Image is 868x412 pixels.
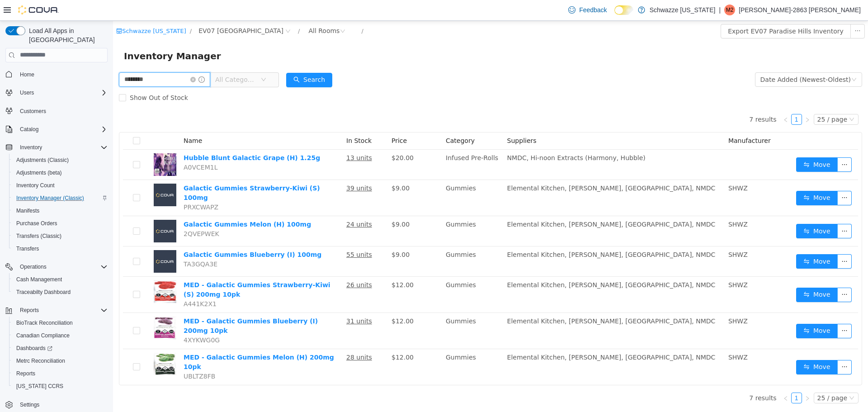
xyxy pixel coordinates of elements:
[16,156,69,164] span: Adjustments (Classic)
[278,260,301,268] span: $12.00
[278,297,301,304] span: $12.00
[41,332,63,355] img: MED - Galactic Gummies Melon (H) 200mg 10pk hero shot
[615,230,635,237] span: SHWZ
[13,317,108,328] span: BioTrack Reconciliation
[13,355,69,366] a: Metrc Reconciliation
[667,93,678,104] li: Previous Page
[329,226,391,256] td: Gummies
[71,209,106,217] span: 2QVEPWEK
[71,183,105,190] span: PRXCWAPZ
[77,56,83,62] i: icon: close-circle
[16,69,38,80] a: Home
[41,260,63,282] img: MED - Galactic Gummies Strawberry-Kiwi (S) 200mg 10pk hero shot
[2,86,111,99] button: Users
[3,7,73,14] a: icon: shopSchwazze [US_STATE]
[739,5,861,15] p: [PERSON_NAME]-2863 [PERSON_NAME]
[9,179,111,192] button: Inventory Count
[9,355,111,367] button: Metrc Reconciliation
[18,5,59,14] img: Cova
[683,303,725,317] button: icon: swapMove
[9,329,111,342] button: Canadian Compliance
[13,274,108,285] span: Cash Management
[13,205,43,216] a: Manifests
[13,343,108,354] span: Dashboards
[13,231,65,242] a: Transfers (Classic)
[85,5,170,15] span: EV07 Paradise Hills
[233,333,259,340] u: 28 units
[16,69,108,80] span: Home
[9,192,111,204] button: Inventory Manager (Classic)
[16,142,46,153] button: Inventory
[13,243,42,254] a: Transfers
[16,319,73,327] span: BioTrack Reconciliation
[670,375,675,380] i: icon: left
[185,7,187,14] span: /
[71,333,221,350] a: MED - Galactic Gummies Melon (H) 200mg 10pk
[16,383,63,390] span: [US_STATE] CCRS
[719,5,721,15] p: |
[615,116,658,123] span: Manufacturer
[678,93,689,104] li: 1
[25,26,108,44] span: Load All Apps in [GEOGRAPHIC_DATA]
[71,133,207,141] a: Hubble Blunt Galactic Grape (H) 1.25g
[679,94,689,104] a: 1
[41,199,63,222] img: Galactic Gummies Melon (H) 100mg placeholder
[20,89,34,96] span: Users
[13,274,66,285] a: Cash Management
[71,143,104,150] span: A0VCEM1L
[9,166,111,179] button: Adjustments (beta)
[333,116,362,123] span: Category
[278,230,297,237] span: $9.00
[13,330,73,341] a: Canadian Compliance
[615,297,635,304] span: SHWZ
[233,297,259,304] u: 31 units
[71,230,208,237] a: Galactic Gummies Blueberry (I) 100mg
[41,163,63,185] img: Galactic Gummies Strawberry-Kiwi (S) 100mg placeholder
[9,286,111,298] button: Traceabilty Dashboard
[16,245,39,252] span: Transfers
[3,7,9,13] i: icon: shop
[233,133,259,141] u: 13 units
[16,194,84,202] span: Inventory Manager (Classic)
[13,355,108,366] span: Metrc Reconciliation
[11,28,113,43] span: Inventory Manager
[738,56,744,62] i: icon: down
[16,261,50,272] button: Operations
[13,73,79,81] span: Show Out of Stock
[13,317,76,328] a: BioTrack Reconciliation
[614,5,633,15] input: Dark Mode
[329,328,391,364] td: Gummies
[736,96,741,102] i: icon: down
[683,233,725,248] button: icon: swapMove
[678,372,689,383] li: 1
[278,116,294,123] span: Price
[85,56,92,62] i: icon: info-circle
[2,104,111,118] button: Customers
[2,304,111,317] button: Reports
[683,137,725,151] button: icon: swapMove
[13,205,108,216] span: Manifests
[20,144,42,151] span: Inventory
[394,333,603,340] span: Elemental Kitchen, [PERSON_NAME], [GEOGRAPHIC_DATA], NMDC
[16,399,43,410] a: Settings
[679,372,689,382] a: 1
[16,276,62,283] span: Cash Management
[16,399,108,410] span: Settings
[683,267,725,281] button: icon: swapMove
[16,105,108,117] span: Customers
[71,200,198,207] a: Galactic Gummies Melon (H) 100mg
[2,398,111,411] button: Settings
[71,240,104,247] span: TA3GQA3E
[13,231,108,242] span: Transfers (Classic)
[16,124,108,135] span: Catalog
[16,142,108,153] span: Inventory
[704,372,734,382] div: 25 / page
[565,1,610,19] a: Feedback
[9,204,111,217] button: Manifests
[615,200,635,207] span: SHWZ
[329,159,391,195] td: Gummies
[615,260,635,268] span: SHWZ
[13,243,108,254] span: Transfers
[9,367,111,380] button: Reports
[71,316,107,323] span: 4XYKWG0G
